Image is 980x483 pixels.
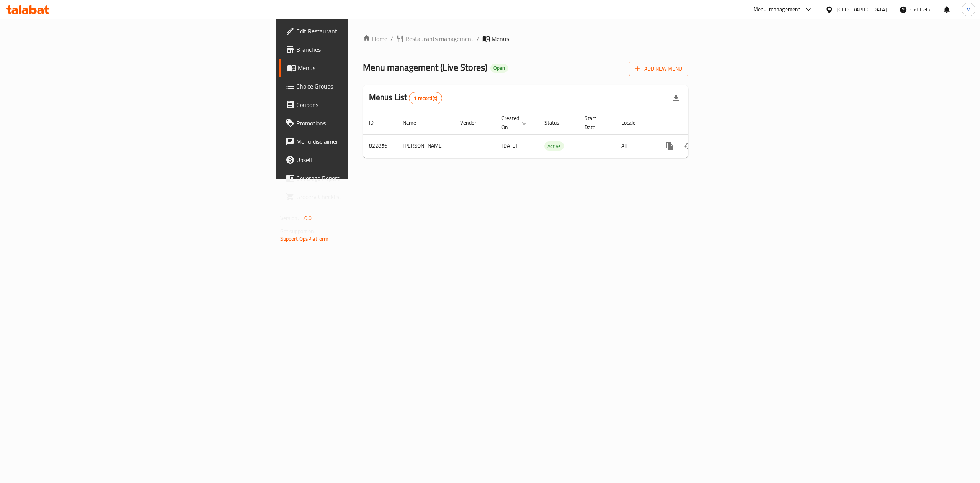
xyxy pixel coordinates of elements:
[300,213,312,223] span: 1.0.0
[369,118,384,127] span: ID
[403,118,426,127] span: Name
[296,82,434,91] span: Choice Groups
[298,63,434,72] span: Menus
[544,142,564,151] span: Active
[279,187,440,206] a: Grocery Checklist
[296,192,434,201] span: Grocery Checklist
[966,5,971,14] span: M
[279,59,440,77] a: Menus
[490,65,508,71] span: Open
[490,64,508,73] div: Open
[296,45,434,54] span: Branches
[409,92,442,104] div: Total records count
[621,118,645,127] span: Locale
[279,114,440,132] a: Promotions
[836,5,887,14] div: [GEOGRAPHIC_DATA]
[280,213,299,223] span: Version:
[279,151,440,169] a: Upsell
[280,234,329,244] a: Support.OpsPlatform
[615,134,655,158] td: All
[363,59,487,76] span: Menu management ( Live Stores )
[667,89,685,107] div: Export file
[296,26,434,36] span: Edit Restaurant
[501,113,529,132] span: Created On
[679,137,697,155] button: Change Status
[363,34,689,43] nav: breadcrumb
[280,226,315,236] span: Get support on:
[635,64,682,74] span: Add New Menu
[409,95,442,102] span: 1 record(s)
[279,169,440,187] a: Coverage Report
[369,92,442,104] h2: Menus List
[578,134,615,158] td: -
[296,118,434,128] span: Promotions
[296,137,434,146] span: Menu disclaimer
[655,111,740,135] th: Actions
[296,100,434,109] span: Coupons
[585,113,606,132] span: Start Date
[661,137,679,155] button: more
[477,34,479,43] li: /
[279,40,440,59] a: Branches
[279,77,440,95] a: Choice Groups
[753,5,800,14] div: Menu-management
[501,141,517,151] span: [DATE]
[296,174,434,183] span: Coverage Report
[460,118,486,127] span: Vendor
[544,141,564,151] div: Active
[492,34,509,43] span: Menus
[279,95,440,114] a: Coupons
[296,155,434,164] span: Upsell
[629,62,688,76] button: Add New Menu
[279,22,440,40] a: Edit Restaurant
[544,118,569,127] span: Status
[279,132,440,151] a: Menu disclaimer
[363,111,740,158] table: enhanced table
